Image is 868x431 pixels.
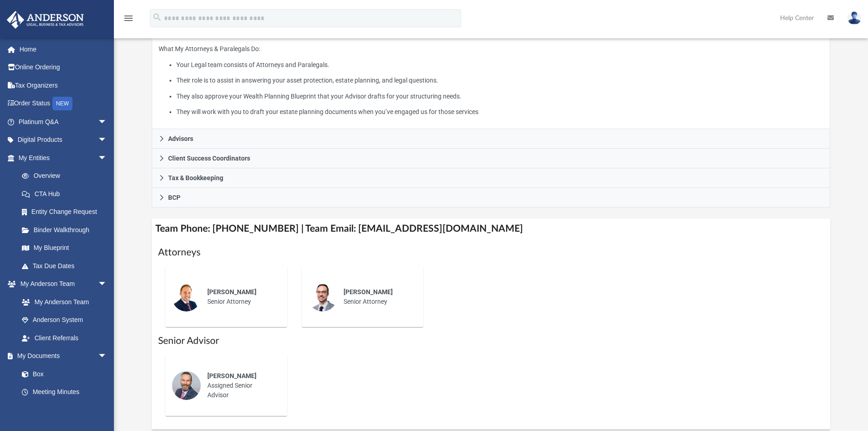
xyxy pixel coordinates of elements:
[52,97,72,110] div: NEW
[152,218,831,239] h4: Team Phone: [PHONE_NUMBER] | Team Email: [EMAIL_ADDRESS][DOMAIN_NAME]
[98,347,116,366] span: arrow_drop_down
[172,371,201,400] img: thumbnail
[13,365,112,383] a: Box
[13,293,112,311] a: My Anderson Team
[168,175,223,181] span: Tax & Bookkeeping
[308,282,337,312] img: thumbnail
[207,372,257,379] span: [PERSON_NAME]
[98,131,116,150] span: arrow_drop_down
[168,155,250,161] span: Client Success Coordinators
[176,59,823,71] li: Your Legal team consists of Attorneys and Paralegals.
[13,239,116,257] a: My Blueprint
[176,75,823,86] li: Their role is to assist in answering your asset protection, estate planning, and legal questions.
[13,383,116,401] a: Meeting Minutes
[337,281,417,313] div: Senior Attorney
[207,288,257,296] span: [PERSON_NAME]
[6,275,116,293] a: My Anderson Teamarrow_drop_down
[168,194,180,201] span: BCP
[6,113,121,131] a: Platinum Q&Aarrow_drop_down
[13,221,121,239] a: Binder Walkthrough
[13,257,121,275] a: Tax Due Dates
[13,203,121,221] a: Entity Change Request
[13,167,121,185] a: Overview
[123,17,134,24] a: menu
[152,168,831,188] a: Tax & Bookkeeping
[176,106,823,118] li: They will work with you to draft your estate planning documents when you’ve engaged us for those ...
[6,76,121,94] a: Tax Organizers
[123,13,134,24] i: menu
[344,288,393,296] span: [PERSON_NAME]
[6,58,121,77] a: Online Ordering
[152,37,831,130] div: Attorneys & Paralegals
[152,129,831,149] a: Advisors
[13,311,116,329] a: Anderson System
[847,11,861,25] img: User Pic
[6,40,121,58] a: Home
[168,135,193,142] span: Advisors
[98,113,116,131] span: arrow_drop_down
[158,246,824,259] h1: Attorneys
[13,185,121,203] a: CTA Hub
[201,281,281,313] div: Senior Attorney
[159,43,824,118] p: What My Attorneys & Paralegals Do:
[6,149,121,167] a: My Entitiesarrow_drop_down
[98,149,116,167] span: arrow_drop_down
[152,188,831,208] a: BCP
[6,94,121,113] a: Order StatusNEW
[152,149,831,168] a: Client Success Coordinators
[152,12,162,22] i: search
[98,275,116,294] span: arrow_drop_down
[13,329,116,347] a: Client Referrals
[6,347,116,365] a: My Documentsarrow_drop_down
[6,131,121,149] a: Digital Productsarrow_drop_down
[4,11,87,29] img: Anderson Advisors Platinum Portal
[201,365,281,406] div: Assigned Senior Advisor
[172,282,201,312] img: thumbnail
[158,334,824,348] h1: Senior Advisor
[176,91,823,102] li: They also approve your Wealth Planning Blueprint that your Advisor drafts for your structuring ne...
